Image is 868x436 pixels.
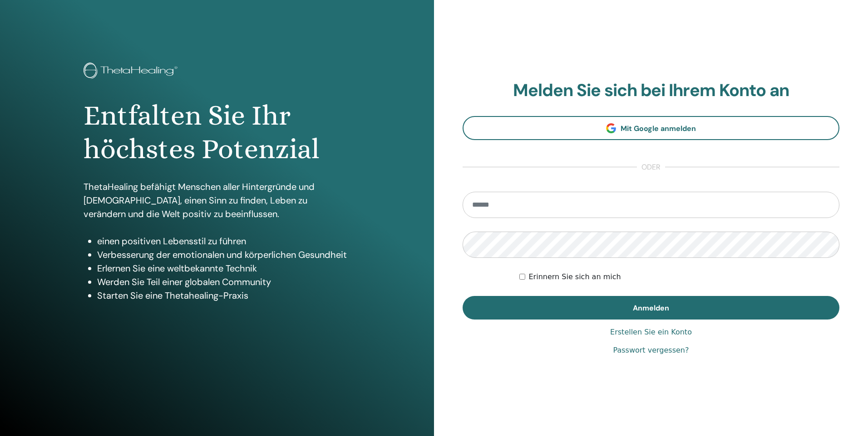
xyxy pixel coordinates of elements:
[84,99,350,166] h1: Entfalten Sie Ihr höchstes Potenzial
[84,180,350,221] p: ThetaHealing befähigt Menschen aller Hintergründe und [DEMOGRAPHIC_DATA], einen Sinn zu finden, L...
[633,303,669,313] span: Anmelden
[613,345,689,356] a: Passwort vergessen?
[97,248,350,262] li: Verbesserung der emotionalen und körperlichen Gesundheit
[463,296,839,320] button: Anmelden
[97,262,350,275] li: Erlernen Sie eine weltbekannte Technik
[97,234,350,248] li: einen positiven Lebensstil zu führen
[463,80,839,101] h2: Melden Sie sich bei Ihrem Konto an
[621,124,696,133] span: Mit Google anmelden
[463,116,839,140] a: Mit Google anmelden
[519,271,840,282] div: Keep me authenticated indefinitely or until I manually logout
[529,271,621,282] label: Erinnern Sie sich an mich
[637,162,665,173] span: oder
[610,327,692,338] a: Erstellen Sie ein Konto
[97,275,350,289] li: Werden Sie Teil einer globalen Community
[97,289,350,302] li: Starten Sie eine Thetahealing-Praxis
